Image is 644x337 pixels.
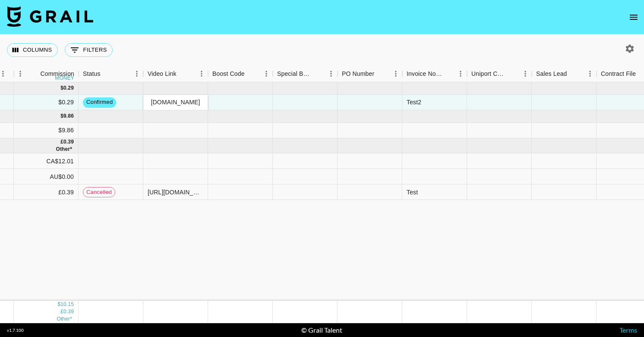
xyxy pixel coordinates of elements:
button: Sort [28,68,40,80]
button: Sort [442,68,454,80]
button: Select columns [7,43,58,57]
button: Menu [260,67,273,80]
div: v 1.7.100 [7,328,24,333]
button: Menu [389,67,402,80]
button: Menu [454,67,467,80]
span: CA$ 12.01 [56,146,72,152]
div: 9.86 [63,112,74,120]
div: Contract File [601,66,636,82]
div: 10.15 [60,301,74,308]
button: Menu [195,67,208,80]
button: Sort [177,68,189,80]
div: money [55,75,74,81]
div: Test [407,188,418,197]
div: Invoice Notes [407,66,442,82]
div: PO Number [338,66,402,82]
div: 0.39 [63,138,74,146]
span: confirmed [83,98,116,106]
div: Invoice Notes [402,66,467,82]
div: £ [60,308,63,315]
div: Status [79,66,143,82]
div: £0.39 [14,184,79,200]
div: Uniport Contact Email [471,66,507,82]
div: 0.39 [63,308,74,315]
button: Sort [507,68,519,80]
button: Menu [130,67,143,80]
button: Sort [374,68,386,80]
button: Sort [313,68,325,80]
button: open drawer [625,9,642,26]
div: $9.86 [14,123,79,138]
div: Boost Code [212,66,245,82]
div: PO Number [342,66,374,82]
div: $ [60,112,63,120]
a: Terms [619,326,637,334]
div: Commission [40,66,74,82]
div: £ [60,138,63,146]
button: Sort [101,68,113,80]
div: Status [83,66,101,82]
div: Uniport Contact Email [467,66,532,82]
div: Video Link [148,66,177,82]
div: Sales Lead [536,66,567,82]
div: Test2 [407,98,421,106]
div: https://www.tiktok.com/@test/video/123444 [148,188,203,197]
div: Special Booking Type [273,66,338,82]
button: Sort [245,68,257,80]
div: AU$0.00 [14,169,79,184]
button: Menu [519,67,532,80]
div: Video Link [143,66,208,82]
button: Menu [14,67,27,80]
button: Menu [584,67,597,80]
div: Sales Lead [532,66,597,82]
div: © Grail Talent [301,326,342,334]
button: Menu [325,67,338,80]
div: Special Booking Type [277,66,313,82]
div: $ [60,84,63,92]
div: CA$12.01 [14,153,79,169]
span: cancelled [83,188,115,197]
div: $0.29 [14,95,79,110]
button: Sort [567,68,579,80]
button: Show filters [65,43,113,57]
div: $ [57,301,60,308]
img: Grail Talent [7,6,93,27]
span: CA$ 12.01 [57,316,72,322]
div: Boost Code [208,66,273,82]
div: 0.29 [63,84,74,92]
